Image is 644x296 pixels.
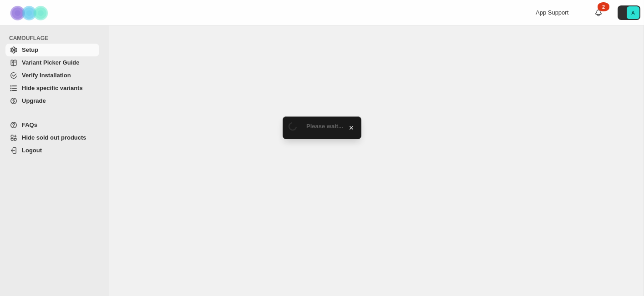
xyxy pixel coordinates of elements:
img: Camouflage [7,0,53,25]
text: A [631,10,635,15]
span: Avatar with initials A [627,6,639,19]
span: App Support [536,9,568,16]
div: 2 [598,2,609,11]
span: Verify Installation [22,72,71,79]
a: Hide specific variants [5,82,99,95]
button: Avatar with initials A [618,5,640,20]
span: Variant Picker Guide [22,59,79,66]
a: Hide sold out products [5,131,99,144]
span: Setup [22,46,38,53]
a: Upgrade [5,95,99,107]
span: Hide sold out products [22,134,86,141]
a: Verify Installation [5,69,99,82]
a: 2 [594,8,603,17]
a: FAQs [5,119,99,131]
span: CAMOUFLAGE [9,35,103,42]
span: FAQs [22,121,37,128]
span: Please wait... [306,123,343,130]
span: Hide specific variants [22,85,83,91]
span: Upgrade [22,97,46,104]
a: Logout [5,144,99,157]
a: Variant Picker Guide [5,56,99,69]
a: Setup [5,44,99,56]
span: Logout [22,147,42,154]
